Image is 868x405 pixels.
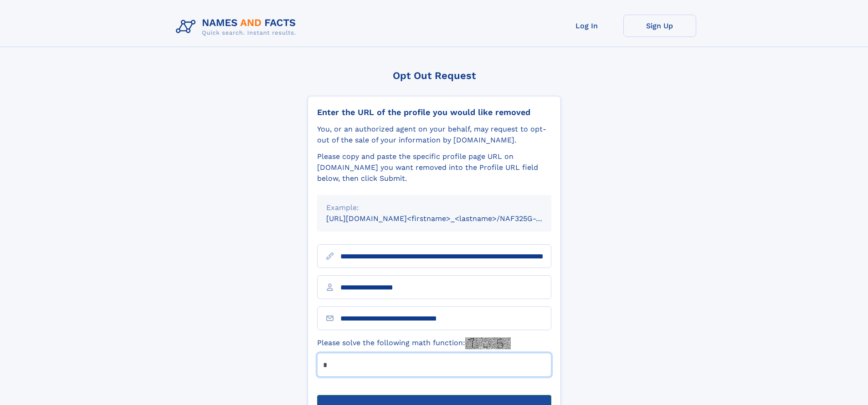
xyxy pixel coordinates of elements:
[317,151,551,184] div: Please copy and paste the specific profile page URL on [DOMAIN_NAME] you want removed into the Pr...
[623,15,696,37] a: Sign Up
[317,337,511,349] label: Please solve the following math function:
[317,107,551,117] div: Enter the URL of the profile you would like removed
[550,15,623,37] a: Log In
[326,202,542,213] div: Example:
[308,70,561,81] div: Opt Out Request
[326,214,569,223] small: [URL][DOMAIN_NAME]<firstname>_<lastname>/NAF325G-xxxxxxxx
[317,124,551,146] div: You, or an authorized agent on your behalf, may request to opt-out of the sale of your informatio...
[172,15,303,39] img: Logo Names and Facts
